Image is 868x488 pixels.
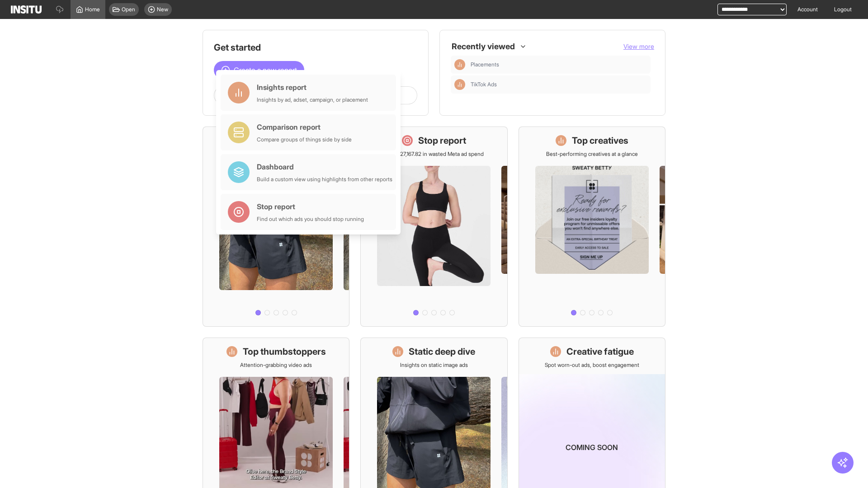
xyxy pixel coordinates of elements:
a: Stop reportSave £27,167.82 in wasted Meta ad spend [360,127,507,327]
div: Insights [454,59,465,70]
button: Create a new report [214,61,304,79]
div: Insights by ad, adset, campaign, or placement [257,96,368,103]
div: Compare groups of things side by side [257,136,352,143]
p: Save £27,167.82 in wasted Meta ad spend [384,150,484,158]
p: Best-performing creatives at a glance [546,150,638,158]
img: Logo [11,5,42,14]
span: Placements [471,61,499,68]
span: Placements [471,61,647,68]
h1: Static deep dive [409,345,475,358]
div: Find out which ads you should stop running [257,216,364,223]
span: TikTok Ads [471,81,647,88]
a: What's live nowSee all active ads instantly [203,127,349,327]
div: Insights [454,79,465,90]
h1: Stop report [418,134,466,147]
a: Top creativesBest-performing creatives at a glance [519,127,665,327]
h1: Get started [214,41,417,54]
span: Open [122,6,135,13]
button: View more [623,42,654,51]
span: View more [623,42,654,50]
h1: Top creatives [572,134,628,147]
p: Attention-grabbing video ads [240,361,312,369]
span: Create a new report [234,65,297,75]
div: Stop report [257,201,364,212]
h1: Top thumbstoppers [243,345,326,358]
div: Build a custom view using highlights from other reports [257,176,392,183]
span: New [157,6,168,13]
div: Dashboard [257,161,392,172]
div: Insights report [257,82,368,93]
p: Insights on static image ads [400,361,468,369]
div: Comparison report [257,122,352,132]
span: Home [85,6,100,13]
span: TikTok Ads [471,81,497,88]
